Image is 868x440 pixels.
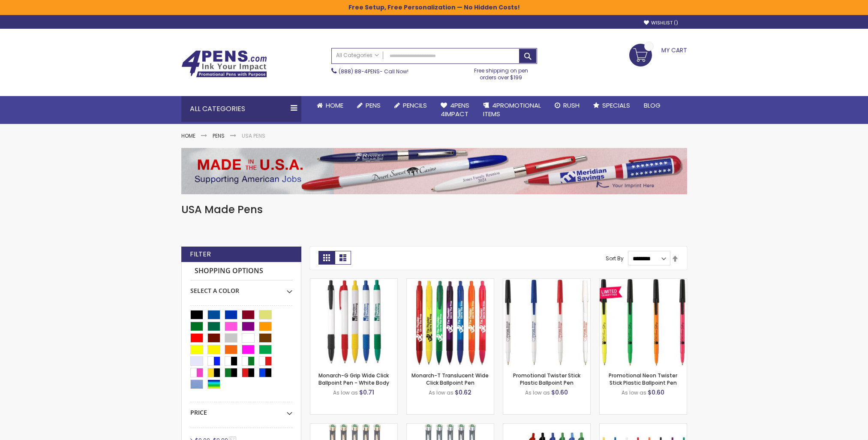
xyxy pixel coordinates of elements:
[181,96,301,122] div: All Categories
[600,278,687,286] a: Promotional Neon Twister Stick Plastic Ballpoint Pen
[600,423,687,431] a: Rally Value Ballpoint Click Stick Pen - Full Color Imprint
[503,278,590,286] a: Promotional Twister Stick Plastic Ballpoint Pen
[503,279,590,366] img: Promotional Twister Stick Plastic Ballpoint Pen
[181,50,267,78] img: 4Pens Custom Pens and Promotional Products
[190,280,292,295] div: Select A Color
[181,132,195,139] a: Home
[359,388,374,397] span: $0.71
[407,278,494,286] a: Monarch-T Translucent Wide Click Ballpoint Pen
[318,251,335,265] strong: Grid
[407,279,494,366] img: Monarch-T Translucent Wide Click Ballpoint Pen
[350,96,387,115] a: Pens
[181,148,687,194] img: USA Pens
[602,101,630,110] span: Specials
[606,255,624,262] label: Sort By
[366,101,381,110] span: Pens
[513,372,580,386] a: Promotional Twister Stick Plastic Ballpoint Pen
[336,52,379,59] span: All Categories
[407,423,494,431] a: Garland® USA Made Recycled Hefty High Gloss Chrome Accents Metal Twist Pen
[213,132,225,139] a: Pens
[310,96,350,115] a: Home
[503,423,590,431] a: RePen™ - USA Recycled Water Bottle (rPET) Rectractable Custom Pen
[333,389,358,396] span: As low as
[387,96,434,115] a: Pencils
[429,389,454,396] span: As low as
[310,423,397,431] a: Garland® USA Made Recycled Hefty High Gloss Gold Accents Metal Twist Pen
[190,262,292,280] strong: Shopping Options
[551,388,568,397] span: $0.60
[644,101,661,110] span: Blog
[465,64,537,81] div: Free shipping on pen orders over $199
[318,372,389,386] a: Monarch-G Grip Wide Click Ballpoint Pen - White Body
[586,96,637,115] a: Specials
[563,101,580,110] span: Rush
[644,20,678,26] a: Wishlist
[600,279,687,366] img: Promotional Neon Twister Stick Plastic Ballpoint Pen
[190,250,211,259] strong: Filter
[310,279,397,366] img: Monarch-G Grip Wide Click Ballpoint Pen - White Body
[548,96,586,115] a: Rush
[242,132,265,139] strong: USA Pens
[525,389,550,396] span: As low as
[609,372,677,386] a: Promotional Neon Twister Stick Plastic Ballpoint Pen
[476,96,548,124] a: 4PROMOTIONALITEMS
[455,388,472,397] span: $0.62
[441,101,469,118] span: 4Pens 4impact
[190,402,292,417] div: Price
[332,48,383,63] a: All Categories
[411,372,489,386] a: Monarch-T Translucent Wide Click Ballpoint Pen
[434,96,476,124] a: 4Pens4impact
[339,68,408,75] span: - Call Now!
[403,101,427,110] span: Pencils
[181,203,687,217] h1: USA Made Pens
[326,101,343,110] span: Home
[637,96,667,115] a: Blog
[339,68,380,75] a: (888) 88-4PENS
[622,389,646,396] span: As low as
[648,388,664,397] span: $0.60
[483,101,541,118] span: 4PROMOTIONAL ITEMS
[310,278,397,286] a: Monarch-G Grip Wide Click Ballpoint Pen - White Body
